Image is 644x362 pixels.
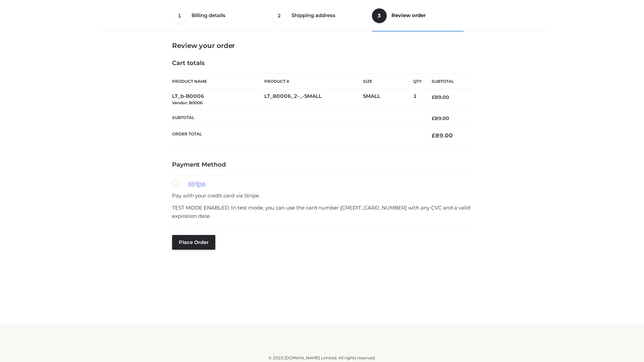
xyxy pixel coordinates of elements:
[172,191,472,200] p: Pay with your credit card via Stripe.
[413,74,422,89] th: Qty
[432,94,449,100] bdi: 89.00
[432,132,453,139] bdi: 89.00
[172,161,472,169] h4: Payment Method
[264,89,363,110] td: LT_B0006_2-_-SMALL
[172,74,264,89] th: Product Name
[172,89,264,110] td: LT_b-B0006
[172,127,422,144] th: Order Total
[432,115,449,121] bdi: 89.00
[172,110,422,126] th: Subtotal
[172,235,215,250] button: Place order
[100,355,544,361] div: © 2025 [DOMAIN_NAME] Limited. All rights reserved.
[363,89,413,110] td: SMALL
[432,94,435,100] span: £
[422,74,472,89] th: Subtotal
[264,74,363,89] th: Product #
[172,100,203,105] small: Vendor: B0006
[172,60,472,67] h4: Cart totals
[413,89,422,110] td: 1
[432,115,435,121] span: £
[172,42,472,50] h3: Review your order
[172,203,472,221] p: TEST MODE ENABLED. In test mode, you can use the card number [CREDIT_CARD_NUMBER] with any CVC an...
[363,74,410,89] th: Size
[432,132,435,139] span: £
